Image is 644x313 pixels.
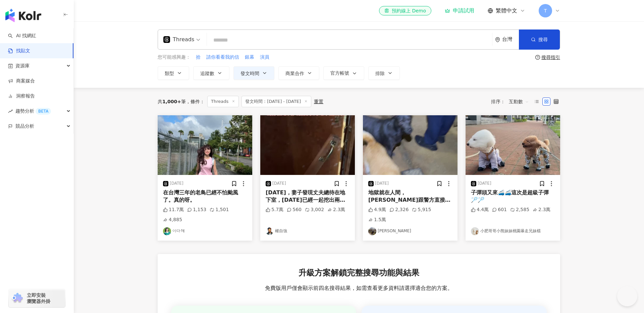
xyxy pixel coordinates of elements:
[538,37,548,42] span: 搜尋
[495,37,500,42] span: environment
[330,70,349,76] span: 官方帳號
[27,292,50,304] span: 立即安裝 瀏覽器外掛
[492,206,507,213] div: 601
[544,7,547,14] span: T
[9,289,65,307] a: chrome extension立即安裝 瀏覽器外掛
[323,66,364,80] button: 官方帳號
[509,96,529,107] span: 互動數
[245,54,254,61] span: 銀幕
[389,206,409,213] div: 2,326
[510,206,529,213] div: 2,585
[196,54,201,61] button: 拾
[210,206,229,213] div: 1,501
[196,54,201,61] span: 拾
[8,109,13,114] span: rise
[186,99,205,104] span: 條件 ：
[8,93,35,100] a: 洞察報告
[266,227,350,235] a: KOL Avatar權自強
[471,189,555,204] div: 子彈頭又來🚄🚄這次是超級子彈🏸🏸
[617,286,637,306] iframe: Help Scout Beacon - Open
[471,227,555,235] a: KOL Avatar小肥哥哥小熊妹妹桃園暴走兄妹檔
[158,115,252,175] img: post-image
[187,206,206,213] div: 1,153
[233,66,274,80] button: 發文時間
[541,55,560,60] div: 搜尋指引
[305,206,324,213] div: 3,002
[265,285,453,292] span: 免費版用戶僅會顯示前四名搜尋結果，如需查看更多資料請選擇適合您的方案。
[240,71,259,76] span: 發文時間
[163,189,247,204] div: 在台灣三年的老鳥已經不怕颱風了。真的呀。
[245,54,255,61] button: 銀幕
[533,206,550,213] div: 2.3萬
[363,115,458,175] img: post-image
[445,7,474,14] a: 申請試用
[412,206,431,213] div: 5,915
[158,99,186,104] div: 共 筆
[471,206,489,213] div: 4.4萬
[278,66,319,80] button: 商業合作
[314,99,323,104] div: 重置
[368,227,376,235] img: KOL Avatar
[163,216,182,223] div: 4,885
[478,181,491,186] div: [DATE]
[496,7,517,14] span: 繁體中文
[285,71,304,76] span: 商業合作
[519,29,560,50] button: 搜尋
[375,71,385,76] span: 排除
[170,181,183,186] div: [DATE]
[163,206,184,213] div: 11.7萬
[466,115,560,175] img: post-image
[266,227,274,235] img: KOL Avatar
[11,293,24,304] img: chrome extension
[158,66,189,80] button: 類型
[15,58,30,73] span: 資源庫
[491,96,533,107] div: 排序：
[299,267,419,279] span: 升級方案解鎖完整搜尋功能與結果
[368,206,386,213] div: 4.9萬
[368,66,400,80] button: 排除
[266,189,350,204] div: [DATE]，妻子發現丈夫總待在地下室，[DATE]已經一起挖出兩倍的地下室了… 來源：每日新鮮視
[260,115,355,175] img: post-image
[8,48,30,54] a: 找貼文
[327,206,345,213] div: 2.3萬
[163,227,247,235] a: KOL Avatar이다혜
[368,189,452,204] div: 地獄就在人間，[PERSON_NAME]跟警方直接衝現場處理。 到處都是屍體……..有飼料卻不餵食活活餓死。
[260,54,270,61] button: 演員
[502,37,519,42] div: 台灣
[375,181,389,186] div: [DATE]
[287,206,302,213] div: 560
[535,55,540,60] span: question-circle
[384,7,426,14] div: 預約線上 Demo
[207,96,239,107] span: Threads
[206,54,239,61] span: 請你看看我的信
[193,66,229,80] button: 追蹤數
[36,108,51,115] div: BETA
[15,104,51,119] span: 趨勢分析
[272,181,286,186] div: [DATE]
[266,206,283,213] div: 5.7萬
[163,34,194,45] div: Threads
[8,33,36,39] a: searchAI 找網紅
[158,54,191,61] span: 您可能感興趣：
[163,227,171,235] img: KOL Avatar
[206,54,239,61] button: 請你看看我的信
[379,6,431,15] a: 預約線上 Demo
[368,216,386,223] div: 1.5萬
[15,119,34,134] span: 競品分析
[241,96,311,107] span: 發文時間：[DATE] - [DATE]
[162,99,181,104] span: 1,000+
[368,227,452,235] a: KOL Avatar[PERSON_NAME]
[471,227,479,235] img: KOL Avatar
[5,9,41,22] img: logo
[200,71,214,76] span: 追蹤數
[165,71,174,76] span: 類型
[260,54,269,61] span: 演員
[8,78,35,84] a: 商案媒合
